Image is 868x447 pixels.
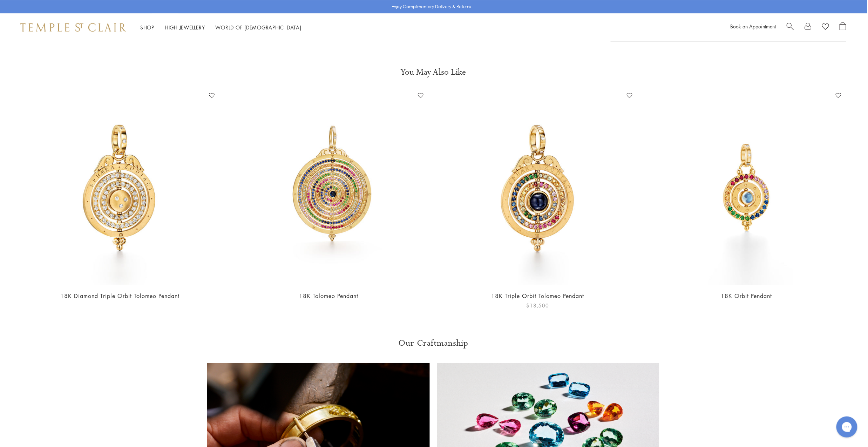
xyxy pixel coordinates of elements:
[731,23,776,30] a: Book an Appointment
[491,292,584,300] a: 18K Triple Orbit Tolomeo Pendant
[392,3,472,10] p: Enjoy Complimentary Delivery & Returns
[721,292,772,300] a: 18K Orbit Pendant
[216,24,301,31] a: World of [DEMOGRAPHIC_DATA]World of [DEMOGRAPHIC_DATA]
[60,292,179,300] a: 18K Diamond Triple Orbit Tolomeo Pendant
[649,90,844,285] img: P16474-3ORBIT
[833,414,861,440] iframe: Gorgias live chat messenger
[840,22,846,33] a: Open Shopping Bag
[140,24,154,31] a: ShopShop
[27,67,839,78] h3: You May Also Like
[231,90,426,285] img: 18K Tolomeo Pendant
[207,338,659,349] h3: Our Craftmanship
[527,302,549,310] span: $18,500
[165,24,205,31] a: High JewelleryHigh Jewellery
[140,23,301,32] nav: Main navigation
[787,22,794,33] a: Search
[440,90,635,285] img: 18K Triple Orbit Tolomeo Pendant
[20,23,126,32] img: Temple St. Clair
[22,90,217,285] img: 18K Diamond Triple Orbit Tolomeo Pendant
[822,22,829,33] a: View Wishlist
[299,292,359,300] a: 18K Tolomeo Pendant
